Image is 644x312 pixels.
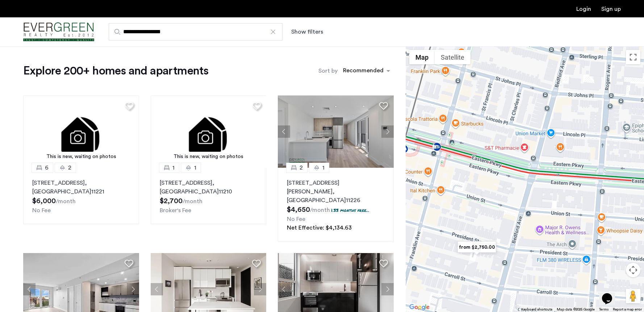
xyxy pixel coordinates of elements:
[56,198,76,204] sub: /month
[23,168,139,224] a: 62[STREET_ADDRESS], [GEOGRAPHIC_DATA]11221No Fee
[151,283,163,295] button: Previous apartment
[342,66,384,77] div: Recommended
[381,283,394,295] button: Next apartment
[27,153,135,161] div: This is new, waiting on photos
[407,303,431,312] img: Google
[23,18,94,46] a: Cazamio Logo
[151,168,267,224] a: 11[STREET_ADDRESS], [GEOGRAPHIC_DATA]11210Broker's Fee
[339,64,394,77] ng-select: sort-apartment
[68,163,71,172] span: 2
[151,95,267,168] img: 3.gif
[32,179,130,196] p: [STREET_ADDRESS] 11221
[318,67,338,75] label: Sort by
[23,18,94,46] img: logo
[576,6,591,12] a: Login
[331,207,369,213] p: 1.33 months free...
[435,50,471,64] button: Show satellite imagery
[127,283,139,295] button: Next apartment
[23,283,35,295] button: Previous apartment
[160,179,258,196] p: [STREET_ADDRESS] 11210
[599,283,622,305] iframe: chat widget
[254,283,266,295] button: Next apartment
[154,153,263,161] div: This is new, waiting on photos
[278,283,290,295] button: Previous apartment
[172,163,175,172] span: 1
[287,225,352,231] span: Net Effective: $4,134.63
[557,308,595,311] span: Map data ©2025 Google
[291,27,323,36] button: Show or hide filters
[322,163,325,172] span: 1
[278,125,290,138] button: Previous apartment
[381,125,394,138] button: Next apartment
[455,239,499,255] div: from $2,750.00
[32,197,56,205] span: $6,000
[626,263,640,277] button: Map camera controls
[287,206,310,213] span: $4,650
[310,207,330,213] sub: /month
[599,307,609,312] a: Terms (opens in new tab)
[23,64,208,78] h1: Explore 200+ homes and apartments
[521,307,552,312] button: Keyboard shortcuts
[407,303,431,312] a: Open this area in Google Maps (opens a new window)
[626,289,640,303] button: Drag Pegman onto the map to open Street View
[278,168,394,242] a: 21[STREET_ADDRESS][PERSON_NAME], [GEOGRAPHIC_DATA]112261.33 months free...No FeeNet Effective: $4...
[183,198,202,204] sub: /month
[194,163,196,172] span: 1
[287,216,305,222] span: No Fee
[601,6,621,12] a: Registration
[160,208,191,213] span: Broker's Fee
[32,208,51,213] span: No Fee
[23,95,139,168] img: 3.gif
[109,23,283,40] input: Apartment Search
[300,163,303,172] span: 2
[613,307,642,312] a: Report a map error
[23,95,139,168] a: This is new, waiting on photos
[45,163,49,172] span: 6
[409,50,435,64] button: Show street map
[626,50,640,64] button: Toggle fullscreen view
[287,179,385,205] p: [STREET_ADDRESS][PERSON_NAME] 11226
[278,95,394,168] img: 66a1adb6-6608-43dd-a245-dc7333f8b390_638824126198252652.jpeg
[160,197,183,205] span: $2,700
[151,95,267,168] a: This is new, waiting on photos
